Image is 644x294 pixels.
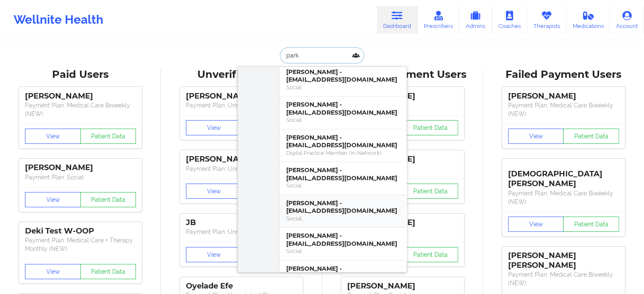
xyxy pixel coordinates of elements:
a: Dashboard [377,6,417,34]
a: Prescribers [417,6,459,34]
div: Oyelade Efe [186,281,297,291]
p: Payment Plan : Medical Care + Therapy Monthly (NEW) [25,236,136,253]
p: Payment Plan : Unmatched Plan [186,101,297,110]
div: [PERSON_NAME] - [EMAIL_ADDRESS][DOMAIN_NAME] [286,68,400,84]
a: Therapists [527,6,567,34]
div: [PERSON_NAME] - [EMAIL_ADDRESS][DOMAIN_NAME] [286,199,400,215]
button: Patient Data [402,120,458,135]
div: Social [286,247,400,255]
div: [PERSON_NAME] - [EMAIL_ADDRESS][DOMAIN_NAME] [286,232,400,247]
div: [PERSON_NAME] [186,91,297,101]
a: Admins [459,6,492,34]
div: Failed Payment Users [489,68,638,81]
p: Payment Plan : Medical Care Biweekly (NEW) [508,189,619,206]
a: Medications [567,6,610,34]
p: Payment Plan : Medical Care Biweekly (NEW) [508,101,619,118]
div: [PERSON_NAME] - [EMAIL_ADDRESS][DOMAIN_NAME] [286,134,400,149]
button: View [186,184,242,199]
button: View [25,192,81,207]
button: Patient Data [80,129,136,144]
button: View [186,120,242,135]
div: [PERSON_NAME] [186,154,297,164]
button: View [186,247,242,262]
button: Patient Data [563,129,619,144]
div: [PERSON_NAME] - [EMAIL_ADDRESS][DOMAIN_NAME] [286,166,400,182]
div: [PERSON_NAME] [347,281,458,291]
a: Coaches [492,6,527,34]
div: Social [286,116,400,124]
div: JB [186,218,297,228]
div: [PERSON_NAME] - [EMAIL_ADDRESS][DOMAIN_NAME] [286,265,400,280]
button: Patient Data [80,192,136,207]
div: [DEMOGRAPHIC_DATA][PERSON_NAME] [508,163,619,189]
div: Social [286,215,400,222]
button: View [508,217,564,232]
div: Unverified Users [167,68,316,81]
button: View [25,264,81,279]
button: Patient Data [563,217,619,232]
div: [PERSON_NAME] [25,91,136,101]
div: Paid Users [6,68,155,81]
button: View [25,129,81,144]
p: Payment Plan : Medical Care Biweekly (NEW) [25,101,136,118]
p: Payment Plan : Unmatched Plan [186,165,297,173]
a: Account [610,6,644,34]
p: Payment Plan : Unmatched Plan [186,228,297,236]
div: Social [286,84,400,91]
p: Payment Plan : Medical Care Biweekly (NEW) [508,270,619,287]
p: Payment Plan : Social [25,173,136,181]
div: [PERSON_NAME] [508,91,619,101]
button: Patient Data [402,247,458,262]
button: Patient Data [80,264,136,279]
div: Digital Practice Member (In-Network) [286,149,400,157]
div: [PERSON_NAME] [PERSON_NAME] [508,251,619,270]
button: View [508,129,564,144]
button: Patient Data [402,184,458,199]
div: Deki Test W-OOP [25,226,136,236]
div: [PERSON_NAME] [25,163,136,173]
div: [PERSON_NAME] - [EMAIL_ADDRESS][DOMAIN_NAME] [286,101,400,116]
div: Social [286,182,400,189]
